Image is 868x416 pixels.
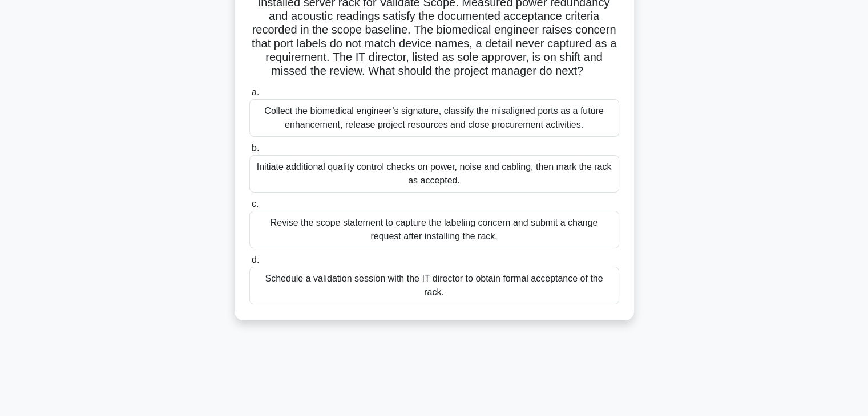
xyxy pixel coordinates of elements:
[249,99,619,137] div: Collect the biomedical engineer’s signature, classify the misaligned ports as a future enhancemen...
[249,267,619,304] div: Schedule a validation session with the IT director to obtain formal acceptance of the rack.
[252,143,259,153] span: b.
[252,199,259,209] span: c.
[252,255,259,264] span: d.
[249,211,619,248] div: Revise the scope statement to capture the labeling concern and submit a change request after inst...
[252,87,259,97] span: a.
[249,155,619,193] div: Initiate additional quality control checks on power, noise and cabling, then mark the rack as acc...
